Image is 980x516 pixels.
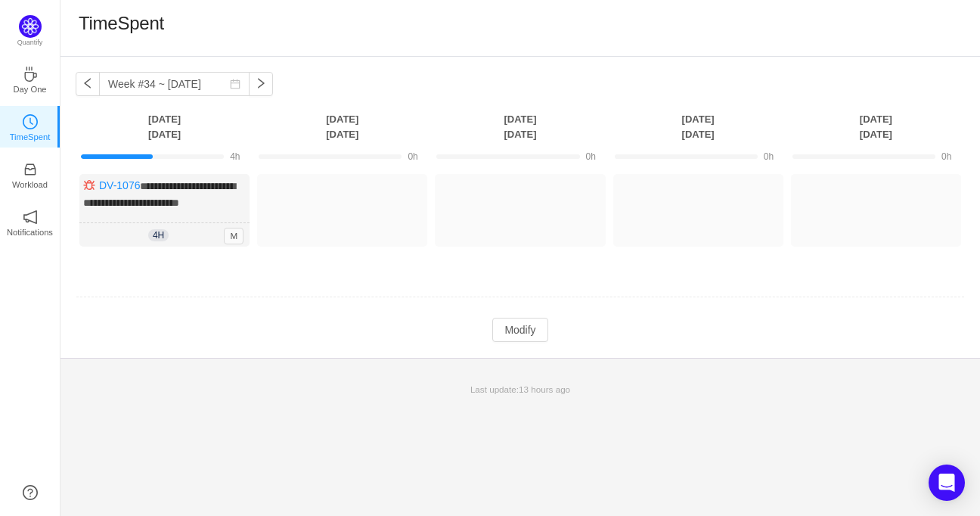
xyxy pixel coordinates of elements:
[408,151,417,162] span: 0h
[470,384,570,394] span: Last update:
[609,111,787,142] th: [DATE] [DATE]
[99,179,140,191] a: DV-1076
[23,71,38,86] a: icon: coffeeDay One
[23,214,38,229] a: icon: notificationNotifications
[23,119,38,134] a: icon: clock-circleTimeSpent
[431,111,609,142] th: [DATE] [DATE]
[492,318,547,342] button: Modify
[76,72,100,96] button: icon: left
[230,79,240,89] i: icon: calendar
[23,485,38,500] a: icon: question-circle
[941,151,951,162] span: 0h
[23,166,38,182] a: icon: inboxWorkload
[586,151,596,162] span: 0h
[764,151,774,162] span: 0h
[253,111,431,142] th: [DATE] [DATE]
[224,228,243,244] span: M
[929,465,965,501] div: Open Intercom Messenger
[76,111,253,142] th: [DATE] [DATE]
[99,72,250,96] input: Select a week
[519,384,570,394] span: 13 hours ago
[19,15,42,38] img: Quantify
[249,72,273,96] button: icon: right
[13,82,46,96] p: Day One
[10,130,51,144] p: TimeSpent
[17,38,43,48] p: Quantify
[83,179,95,191] img: 10303
[787,111,965,142] th: [DATE] [DATE]
[79,12,164,35] h1: TimeSpent
[230,151,240,162] span: 4h
[148,229,169,241] span: 4h
[12,178,48,191] p: Workload
[23,162,38,177] i: icon: inbox
[23,114,38,129] i: icon: clock-circle
[23,67,38,82] i: icon: coffee
[23,210,38,225] i: icon: notification
[7,225,53,239] p: Notifications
